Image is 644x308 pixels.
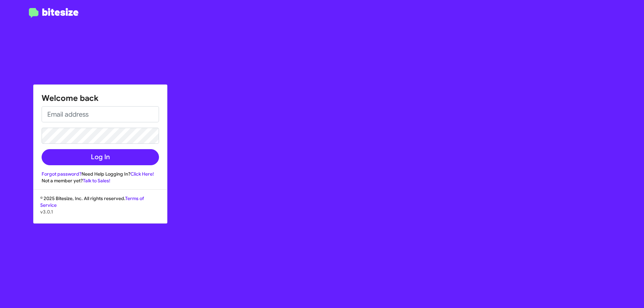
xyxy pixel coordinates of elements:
a: Talk to Sales! [83,178,110,184]
a: Click Here! [130,171,154,177]
button: Log In [42,149,159,165]
div: Need Help Logging In? [42,171,159,177]
div: © 2025 Bitesize, Inc. All rights reserved. [34,195,167,223]
input: Email address [42,106,159,122]
div: Not a member yet? [42,177,159,184]
a: Forgot password? [42,171,82,177]
h1: Welcome back [42,93,159,104]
